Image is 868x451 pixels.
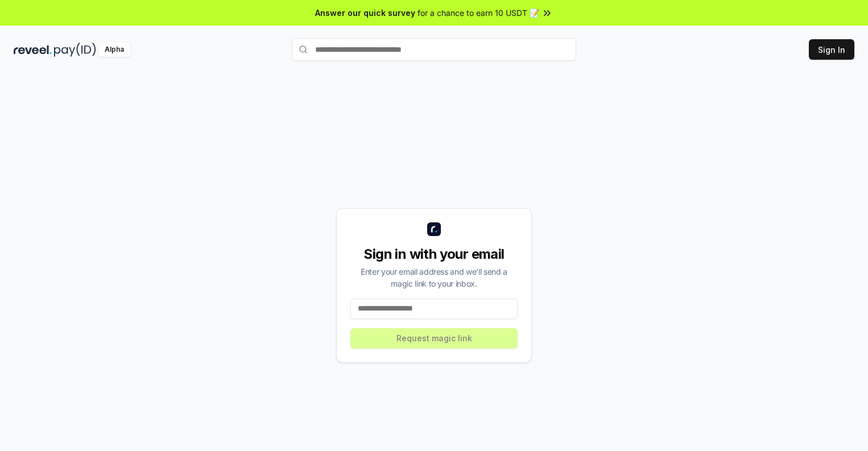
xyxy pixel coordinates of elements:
[350,266,518,289] div: Enter your email address and we’ll send a magic link to your inbox.
[14,43,52,57] img: reveel_dark
[418,7,539,19] span: for a chance to earn 10 USDT 📝
[427,222,441,236] img: logo_small
[809,39,854,60] button: Sign In
[315,7,415,19] span: Answer our quick survey
[350,245,518,263] div: Sign in with your email
[54,43,96,57] img: pay_id
[98,43,130,57] div: Alpha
